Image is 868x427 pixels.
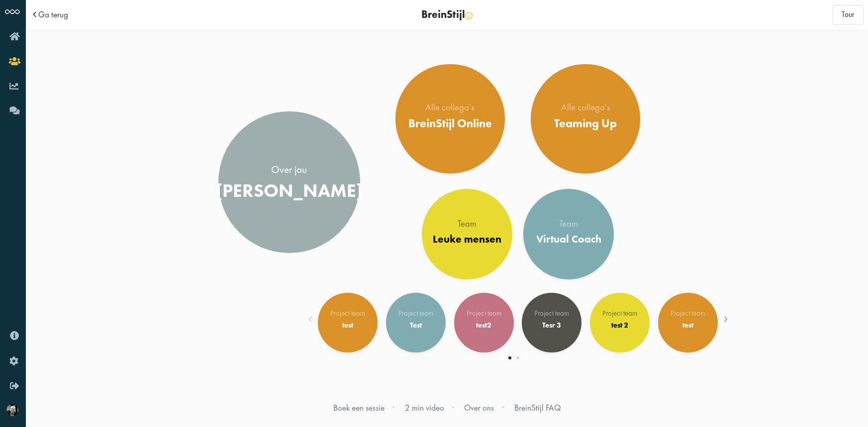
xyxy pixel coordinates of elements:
[554,103,617,112] div: Alle collega's
[531,64,640,173] a: Alle collega's Teaming Up
[514,402,561,413] a: BreinStijl FAQ
[528,310,576,317] div: Project team
[433,219,501,229] div: Team
[433,233,501,246] div: Leuke mensen
[422,189,512,279] a: Team Leuke mensen
[392,321,439,330] div: Test
[408,103,492,112] div: Alle collega's
[408,116,492,130] div: BreinStijl Online
[460,310,507,317] div: Project team
[308,307,313,328] span: Previous
[460,321,507,330] div: test2
[218,111,360,253] a: Over jou [PERSON_NAME]
[536,233,601,246] div: Virtual Coach
[392,310,439,317] div: Project team
[665,310,712,317] div: Project team
[216,179,363,202] div: [PERSON_NAME]
[596,321,644,330] div: test 2
[465,12,473,19] img: info-yellow.svg
[523,189,614,279] a: Team Virtual Coach
[464,402,494,413] a: Over ons
[333,402,385,413] a: Boek een sessie
[842,9,855,19] span: Tour
[239,9,655,20] div: BreinStijl
[528,321,576,330] div: Tesr 3
[324,321,372,330] div: test
[324,310,372,317] div: Project team
[554,116,617,130] div: Teaming Up
[665,321,712,330] div: test
[723,307,728,328] span: Next
[405,402,444,413] a: 2 min video
[216,162,363,177] div: Over jou
[536,219,601,229] div: Team
[38,10,68,19] a: Ga terug
[596,310,644,317] div: Project team
[833,5,864,25] button: Tour
[395,64,505,173] a: Alle collega's BreinStijl Online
